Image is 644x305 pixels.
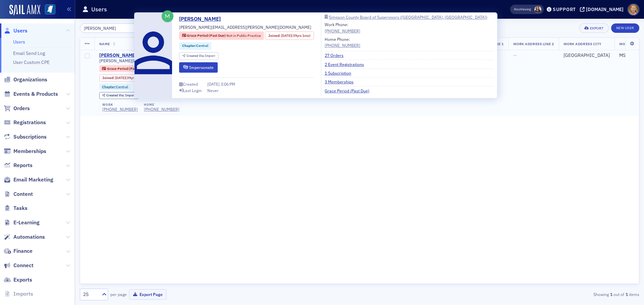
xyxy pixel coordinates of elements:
a: 2 Event Registrations [325,61,369,67]
a: Exports [4,276,32,284]
span: [DATE] [281,33,291,38]
div: Support [553,6,576,12]
a: 1 Subscription [325,70,356,76]
a: Automations [4,233,45,241]
span: Chapter : [102,84,116,89]
h1: Users [91,5,107,13]
div: [PHONE_NUMBER] [325,28,360,34]
a: E-Learning [4,219,40,226]
span: [PERSON_NAME][EMAIL_ADDRESS][PERSON_NAME][DOMAIN_NAME] [99,58,184,63]
div: Grace Period (Past Due): Grace Period (Past Due): Not in Public Practice [99,65,184,72]
a: 3 Memberships [325,79,359,85]
span: Not in Public Practice [226,33,261,38]
div: Last Login [183,89,202,92]
span: [PERSON_NAME][EMAIL_ADDRESS][PERSON_NAME][DOMAIN_NAME] [179,24,311,30]
span: Profile [628,4,639,15]
a: Connect [4,262,34,269]
button: [DOMAIN_NAME] [580,7,626,12]
div: work [102,103,138,107]
div: 25 [83,291,98,298]
span: Grace Period (Past Due) [107,66,147,71]
div: Joined: 1986-08-01 00:00:00 [99,74,148,82]
div: home [144,103,179,107]
span: Organizations [13,76,47,83]
span: E-Learning [13,219,40,226]
span: — [513,52,517,58]
a: Registrations [4,119,46,126]
div: Export [590,26,604,30]
div: Home Phone: [325,36,360,49]
div: (39yrs 1mo) [281,33,311,39]
a: Users [13,39,25,45]
img: SailAMX [45,4,55,15]
div: Also [514,7,520,11]
span: Work Address Line 2 [513,42,554,46]
span: Content [13,190,33,198]
a: View Homepage [40,4,55,16]
span: Joined : [268,33,281,39]
a: New User [611,23,639,33]
a: [PERSON_NAME] [99,53,137,59]
button: Export [579,23,608,33]
a: Orders [4,105,30,112]
a: [PHONE_NUMBER] [102,107,138,112]
a: Events & Products [4,90,58,98]
span: Noma Burge [534,6,541,13]
div: Grace Period (Past Due): Grace Period (Past Due): Not in Public Practice [179,31,264,40]
a: [PHONE_NUMBER] [325,42,360,48]
div: Chapter: [179,42,211,50]
a: Chapter:Central [102,85,128,89]
span: Email Marketing [13,176,53,183]
div: (39yrs 1mo) [115,76,145,80]
a: Imports [4,290,33,298]
a: Organizations [4,76,47,83]
span: Grace Period (Past Due) [187,33,226,38]
input: Search… [80,23,144,33]
strong: 1 [624,291,629,297]
a: Tasks [4,205,28,212]
span: Work Address City [563,42,602,46]
button: Export Page [129,289,166,300]
a: [PERSON_NAME] [179,15,226,23]
div: Created Via: Import [99,92,139,99]
div: [GEOGRAPHIC_DATA] [563,53,610,59]
a: Users [4,27,28,34]
div: Created Via: Import [179,52,218,60]
span: Exports [13,276,32,284]
span: [DATE] [207,81,221,87]
div: Simpson County Board of Supervisors ([GEOGRAPHIC_DATA], [GEOGRAPHIC_DATA]) [329,15,487,19]
a: Reports [4,162,33,169]
label: per page [110,291,127,297]
a: Chapter:Central [182,43,208,49]
span: Created Via : [106,93,125,97]
span: Created Via : [186,54,205,58]
span: [DATE] [115,75,125,80]
a: User Custom CPE [13,59,50,65]
span: Viewing [514,7,531,12]
button: Impersonate [179,62,218,73]
span: Memberships [13,148,46,155]
div: Showing out of items [458,291,639,297]
a: Subscriptions [4,133,47,141]
a: Email Send Log [13,50,45,56]
div: Created [183,82,198,86]
a: Content [4,190,33,198]
a: Email Marketing [4,176,53,183]
a: Grace Period (Past Due) [325,88,374,94]
a: [PHONE_NUMBER] [144,107,179,112]
div: Import [106,94,135,97]
a: Simpson County Board of Supervisors ([GEOGRAPHIC_DATA], [GEOGRAPHIC_DATA]) [325,15,493,19]
span: Events & Products [13,90,58,98]
a: SailAMX [9,5,40,15]
div: [DOMAIN_NAME] [586,6,624,12]
a: 27 Orders [325,52,348,58]
a: Grace Period (Past Due) Not in Public Practice [182,33,261,39]
div: Import [186,54,215,58]
div: Work Phone: [325,21,360,34]
span: 3:06 PM [221,81,235,87]
a: Finance [4,247,33,255]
